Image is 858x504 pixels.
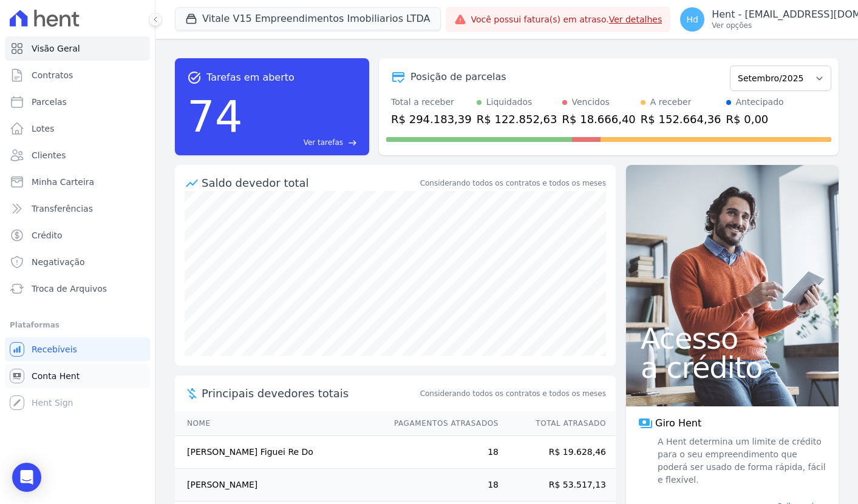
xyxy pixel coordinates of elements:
span: Transferências [32,203,93,215]
span: a crédito [641,353,824,382]
span: Acesso [641,324,824,353]
span: Contratos [32,69,73,81]
a: Contratos [5,63,150,87]
span: A Hent determina um limite de crédito para o seu empreendimento que poderá ser usado de forma ráp... [655,435,826,486]
span: Recebíveis [32,343,77,355]
a: Troca de Arquivos [5,277,150,301]
td: [PERSON_NAME] Figuei Re Do [175,436,383,469]
span: Considerando todos os contratos e todos os meses [420,388,606,399]
button: Vitale V15 Empreendimentos Imobiliarios LTDA [175,7,441,30]
div: R$ 0,00 [726,111,784,127]
span: Ver tarefas [304,137,343,148]
div: Antecipado [736,96,784,109]
td: 18 [383,469,499,502]
a: Minha Carteira [5,170,150,194]
span: Negativação [32,256,85,268]
div: Posição de parcelas [410,70,506,84]
div: R$ 18.666,40 [562,111,636,127]
span: Troca de Arquivos [32,283,107,295]
span: task_alt [187,70,202,85]
div: Considerando todos os contratos e todos os meses [420,178,606,189]
span: Tarefas em aberto [206,70,295,85]
span: Principais devedores totais [202,385,418,402]
div: Liquidados [486,96,533,109]
div: Open Intercom Messenger [12,463,41,492]
div: Vencidos [572,96,610,109]
td: [PERSON_NAME] [175,469,383,502]
td: R$ 19.628,46 [499,436,616,469]
div: R$ 152.664,36 [641,111,721,127]
td: 18 [383,436,499,469]
a: Recebíveis [5,337,150,361]
th: Nome [175,411,383,436]
span: east [348,138,357,147]
a: Ver tarefas east [248,137,357,148]
span: Parcelas [32,96,67,108]
div: R$ 294.183,39 [391,111,472,127]
span: Visão Geral [32,42,80,55]
div: R$ 122.852,63 [477,111,557,127]
a: Transferências [5,197,150,221]
a: Negativação [5,250,150,274]
div: Plataformas [10,318,145,332]
a: Clientes [5,143,150,167]
a: Crédito [5,223,150,247]
div: Total a receber [391,96,472,109]
span: Hd [687,15,698,24]
a: Lotes [5,116,150,141]
span: Clientes [32,149,66,161]
span: Lotes [32,123,55,135]
a: Conta Hent [5,364,150,388]
div: A receber [650,96,692,109]
th: Total Atrasado [499,411,616,436]
a: Visão Geral [5,36,150,61]
div: Saldo devedor total [202,175,418,191]
a: Parcelas [5,90,150,114]
span: Giro Hent [655,416,701,431]
a: Ver detalhes [609,15,662,24]
span: Você possui fatura(s) em atraso. [471,13,662,26]
span: Minha Carteira [32,176,94,188]
span: Conta Hent [32,370,80,382]
td: R$ 53.517,13 [499,469,616,502]
th: Pagamentos Atrasados [383,411,499,436]
span: Crédito [32,229,63,241]
div: 74 [187,85,243,148]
